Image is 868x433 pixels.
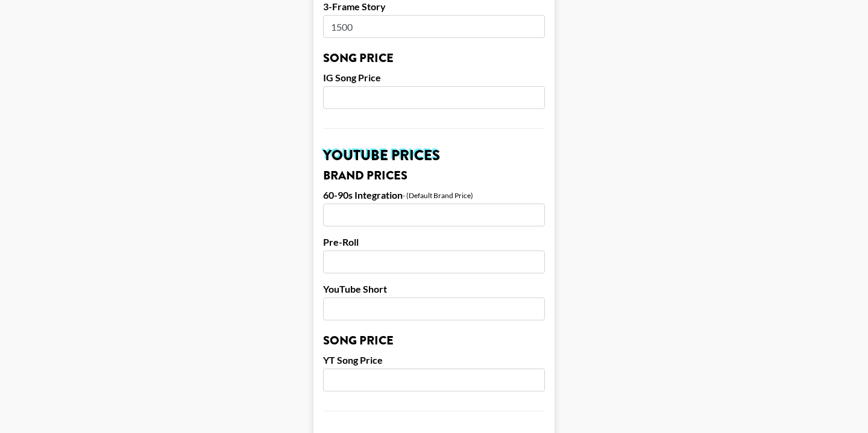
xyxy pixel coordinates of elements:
label: YT Song Price [323,354,545,366]
h3: Brand Prices [323,170,545,182]
h2: YouTube Prices [323,148,545,163]
div: - (Default Brand Price) [403,191,473,200]
label: IG Song Price [323,72,545,84]
h3: Song Price [323,52,545,64]
label: 60-90s Integration [323,189,403,201]
label: 3-Frame Story [323,1,545,13]
label: Pre-Roll [323,236,545,248]
label: YouTube Short [323,283,545,295]
h3: Song Price [323,335,545,347]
